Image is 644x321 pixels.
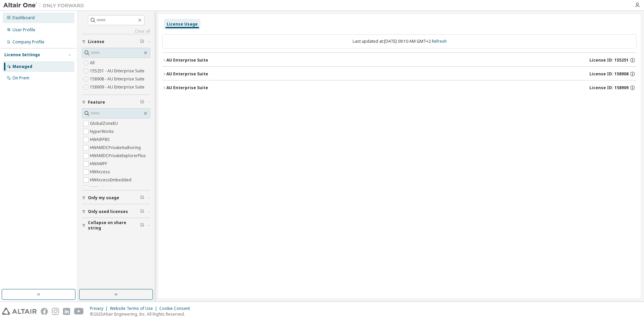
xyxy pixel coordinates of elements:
button: Feature [82,95,150,110]
span: License ID: 158909 [589,85,629,91]
div: License Usage [167,22,198,27]
label: HyperWorks [90,128,115,136]
button: License [82,34,150,49]
div: AU Enterprise Suite [166,85,208,91]
label: 155251 - AU Enterprise Suite [90,67,146,75]
div: Managed [12,64,32,69]
span: Only my usage [88,195,119,201]
label: HWAMDCPrivateAuthoring [90,144,142,152]
label: 158908 - AU Enterprise Suite [90,75,146,83]
label: HWActivate [90,184,113,192]
div: AU Enterprise Suite [166,71,208,77]
label: HWAccess [90,168,111,176]
span: Feature [88,100,105,105]
div: Cookie Consent [159,306,194,311]
img: altair_logo.svg [2,308,37,315]
span: License ID: 158908 [589,71,629,77]
label: HWAWPF [90,160,108,168]
a: Clear all [82,29,150,34]
div: On Prem [12,75,29,81]
span: Clear filter [140,100,144,105]
label: 158909 - AU Enterprise Suite [90,83,146,91]
span: Clear filter [140,209,144,214]
span: License ID: 155251 [589,58,629,63]
label: GlobalZoneEU [90,119,119,128]
span: Clear filter [140,39,144,44]
div: AU Enterprise Suite [166,58,208,63]
div: Dashboard [12,15,35,21]
label: HWAMDCPrivateExplorerPlus [90,152,147,160]
button: AU Enterprise SuiteLicense ID: 155251 [162,53,637,68]
div: Privacy [90,306,110,311]
img: facebook.svg [41,308,48,315]
span: Clear filter [140,195,144,201]
img: linkedin.svg [63,308,70,315]
button: Collapse on share string [82,218,150,233]
div: Website Terms of Use [110,306,159,311]
span: License [88,39,104,44]
button: AU Enterprise SuiteLicense ID: 158909 [162,80,637,95]
span: Only used licenses [88,209,128,214]
label: HWAIFPBS [90,136,111,144]
span: Collapse on share string [88,220,140,231]
button: Only my usage [82,190,150,205]
div: Company Profile [12,39,44,45]
span: Clear filter [140,223,144,228]
button: AU Enterprise SuiteLicense ID: 158908 [162,67,637,81]
div: License Settings [4,52,40,58]
p: © 2025 Altair Engineering, Inc. All Rights Reserved. [90,311,194,317]
label: HWAccessEmbedded [90,176,133,184]
img: instagram.svg [52,308,59,315]
div: User Profile [12,27,35,33]
a: Refresh [432,38,447,44]
img: youtube.svg [74,308,84,315]
button: Only used licenses [82,204,150,219]
div: Last updated at: [DATE] 09:10 AM GMT+2 [162,34,637,48]
img: Altair One [3,2,88,9]
label: All [90,59,96,67]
